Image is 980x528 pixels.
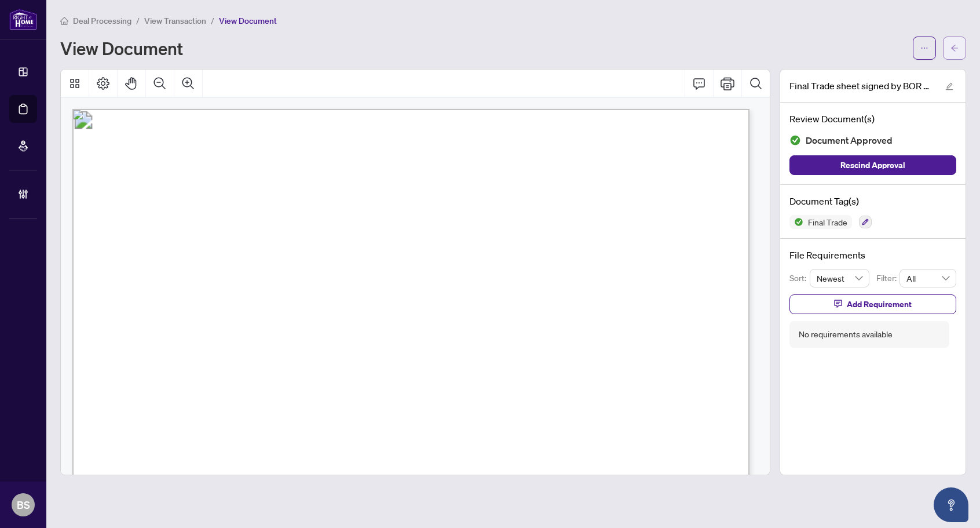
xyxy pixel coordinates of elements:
span: All [906,270,949,287]
span: Rescind Approval [840,156,905,174]
span: View Document [219,16,277,26]
span: ellipsis [920,44,928,52]
p: Sort: [789,272,810,285]
div: No requirements available [799,328,893,341]
span: Newest [817,270,863,287]
span: Final Trade [803,218,852,226]
button: Add Requirement [789,294,956,314]
img: logo [9,9,37,30]
span: View Transaction [144,16,206,26]
li: / [136,14,140,27]
span: Document Approved [806,133,893,148]
img: Status Icon [789,215,803,229]
img: Document Status [789,134,801,146]
h4: File Requirements [789,248,956,262]
span: BS [17,497,30,513]
span: home [60,17,68,25]
button: Rescind Approval [789,155,956,175]
span: Deal Processing [73,16,131,26]
h1: View Document [60,39,183,57]
span: edit [945,82,953,90]
h4: Review Document(s) [789,112,956,126]
span: Final Trade sheet signed by BOR 2417320.pdf [789,79,934,93]
h4: Document Tag(s) [789,194,956,208]
li: / [211,14,214,27]
p: Filter: [876,272,899,285]
span: Add Requirement [847,295,912,314]
button: Open asap [934,487,968,522]
span: arrow-left [950,44,959,52]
